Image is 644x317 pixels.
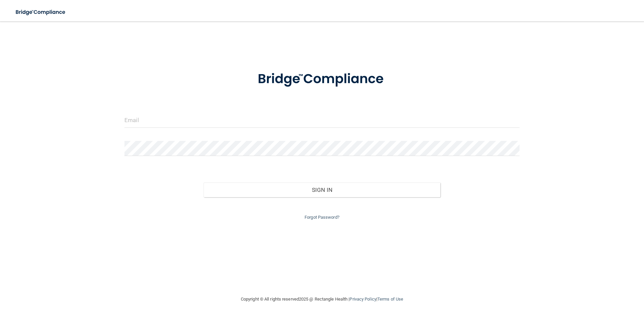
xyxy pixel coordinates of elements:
[350,297,376,302] a: Privacy Policy
[377,297,403,302] a: Terms of Use
[305,215,339,220] a: Forgot Password?
[124,113,520,128] input: Email
[10,5,72,19] img: bridge_compliance_login_screen.278c3ca4.svg
[244,62,400,97] img: bridge_compliance_login_screen.278c3ca4.svg
[204,182,441,197] button: Sign In
[200,288,444,310] div: Copyright © All rights reserved 2025 @ Rectangle Health | |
